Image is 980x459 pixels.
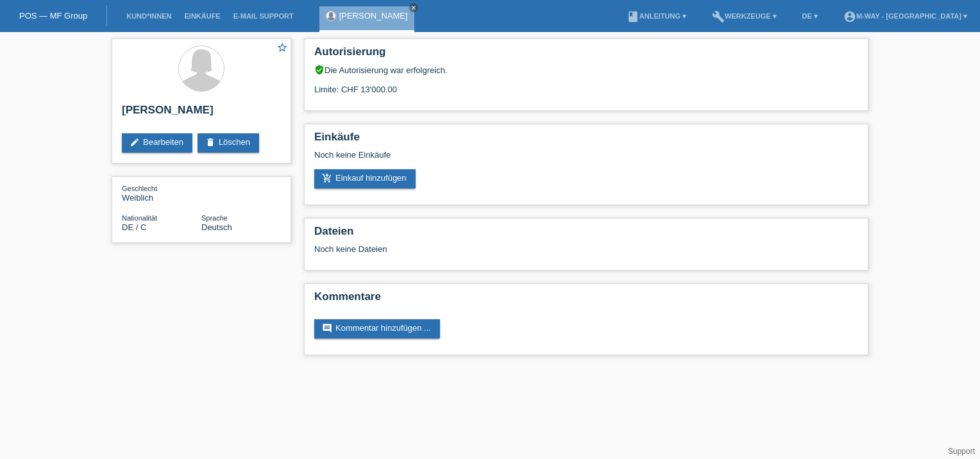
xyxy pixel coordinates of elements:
[712,10,725,23] i: build
[122,185,157,192] span: Geschlecht
[122,214,157,222] span: Nationalität
[120,12,178,20] a: Kund*innen
[627,10,639,23] i: book
[201,214,228,222] span: Sprache
[122,222,146,232] span: Deutschland / C / 06.07.1989
[19,11,87,21] a: POS — MF Group
[705,12,783,20] a: buildWerkzeuge ▾
[201,222,232,232] span: Deutsch
[322,173,332,183] i: add_shopping_cart
[314,46,858,65] h2: Autorisierung
[314,65,325,75] i: verified_user
[314,319,440,338] a: commentKommentar hinzufügen ...
[130,137,140,147] i: edit
[837,12,974,20] a: account_circlem-way - [GEOGRAPHIC_DATA] ▾
[314,225,858,244] h2: Dateien
[122,183,201,203] div: Weiblich
[796,12,824,20] a: DE ▾
[314,65,858,75] div: Die Autorisierung war erfolgreich.
[948,447,975,456] a: Support
[314,169,416,188] a: add_shopping_cartEinkauf hinzufügen
[409,3,418,12] a: close
[314,131,858,150] h2: Einkäufe
[227,12,300,20] a: E-Mail Support
[620,12,693,20] a: bookAnleitung ▾
[314,290,858,310] h2: Kommentare
[322,323,332,333] i: comment
[339,11,408,21] a: [PERSON_NAME]
[410,4,417,11] i: close
[314,244,706,254] div: Noch keine Dateien
[314,75,858,94] div: Limite: CHF 13'000.00
[122,104,281,123] h2: [PERSON_NAME]
[276,42,288,55] a: star_border
[276,42,288,53] i: star_border
[122,133,192,153] a: editBearbeiten
[205,137,215,147] i: delete
[178,12,226,20] a: Einkäufe
[843,10,856,23] i: account_circle
[314,150,858,169] div: Noch keine Einkäufe
[198,133,259,153] a: deleteLöschen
